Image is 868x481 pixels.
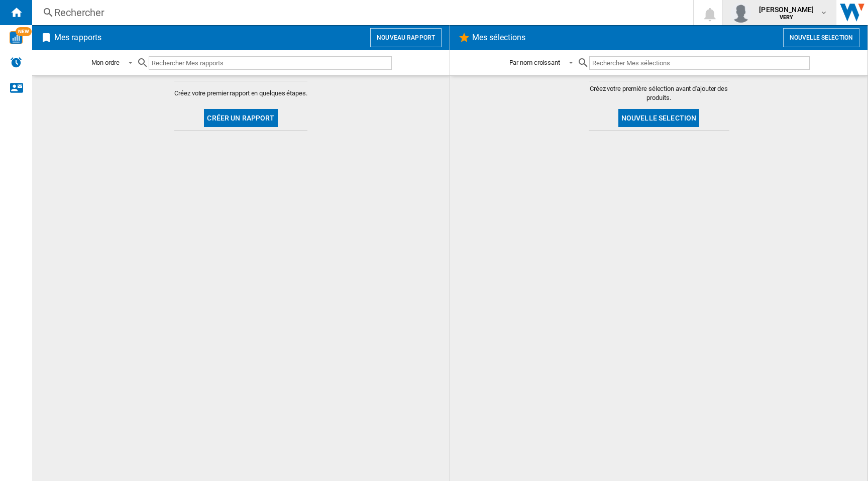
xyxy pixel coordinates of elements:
[618,109,700,127] button: Nouvelle selection
[16,27,32,36] span: NEW
[10,31,23,44] img: wise-card.svg
[731,3,751,23] img: profile.jpg
[149,56,392,70] input: Rechercher Mes rapports
[783,28,859,47] button: Nouvelle selection
[54,6,667,20] div: Rechercher
[759,5,814,15] span: [PERSON_NAME]
[204,109,277,127] button: Créer un rapport
[509,59,560,66] div: Par nom croissant
[174,89,307,98] span: Créez votre premier rapport en quelques étapes.
[52,28,103,47] h2: Mes rapports
[91,59,120,66] div: Mon ordre
[780,14,794,21] b: VERY
[589,84,729,102] span: Créez votre première sélection avant d'ajouter des produits.
[470,28,527,47] h2: Mes sélections
[10,56,22,68] img: alerts-logo.svg
[589,56,810,70] input: Rechercher Mes sélections
[370,28,442,47] button: Nouveau rapport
